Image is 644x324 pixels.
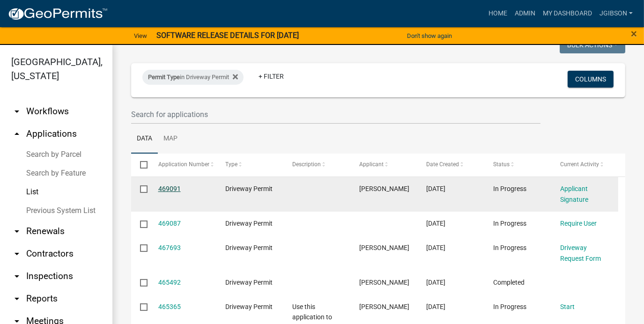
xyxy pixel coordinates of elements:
[11,106,22,117] i: arrow_drop_down
[158,220,181,227] a: 469087
[560,37,625,53] button: Bulk Actions
[417,154,484,176] datatable-header-cell: Date Created
[158,303,181,310] a: 465365
[149,154,216,176] datatable-header-cell: Application Number
[131,124,158,154] a: Data
[568,71,614,88] button: Columns
[403,28,456,44] button: Don't show again
[493,279,525,286] span: Completed
[359,279,409,286] span: Alvin David Emfinger Sr
[426,279,445,286] span: 08/18/2025
[560,303,575,310] a: Start
[359,244,409,251] span: Bailey Smith
[560,244,601,262] a: Driveway Request Form
[251,68,291,85] a: + Filter
[156,31,299,40] strong: SOFTWARE RELEASE DETAILS FOR [DATE]
[11,271,22,282] i: arrow_drop_down
[426,161,459,168] span: Date Created
[560,185,588,203] a: Applicant Signature
[426,220,445,227] span: 08/25/2025
[359,185,409,192] span: Jefferson Sizemore
[484,154,551,176] datatable-header-cell: Status
[493,185,526,192] span: In Progress
[283,154,350,176] datatable-header-cell: Description
[225,244,273,251] span: Driveway Permit
[158,161,209,168] span: Application Number
[539,5,596,22] a: My Dashboard
[225,185,273,192] span: Driveway Permit
[292,161,321,168] span: Description
[131,154,149,176] datatable-header-cell: Select
[485,5,511,22] a: Home
[158,279,181,286] a: 465492
[631,28,637,39] button: Close
[493,303,526,310] span: In Progress
[148,74,180,81] span: Permit Type
[225,161,237,168] span: Type
[596,5,637,22] a: jgibson
[551,154,618,176] datatable-header-cell: Current Activity
[359,161,384,168] span: Applicant
[426,185,445,192] span: 08/25/2025
[426,303,445,310] span: 08/18/2025
[631,27,637,40] span: ×
[158,124,183,154] a: Map
[359,303,409,310] span: Kyle Beatty
[11,293,22,304] i: arrow_drop_down
[158,185,181,192] a: 469091
[131,105,540,124] input: Search for applications
[493,220,526,227] span: In Progress
[11,226,22,237] i: arrow_drop_down
[560,220,597,227] a: Require User
[11,128,22,140] i: arrow_drop_up
[493,161,510,168] span: Status
[511,5,539,22] a: Admin
[426,244,445,251] span: 08/22/2025
[225,220,273,227] span: Driveway Permit
[350,154,417,176] datatable-header-cell: Applicant
[216,154,283,176] datatable-header-cell: Type
[142,70,244,85] div: in Driveway Permit
[560,161,599,168] span: Current Activity
[158,244,181,251] a: 467693
[11,248,22,259] i: arrow_drop_down
[493,244,526,251] span: In Progress
[225,279,273,286] span: Driveway Permit
[130,28,151,44] a: View
[225,303,273,310] span: Driveway Permit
